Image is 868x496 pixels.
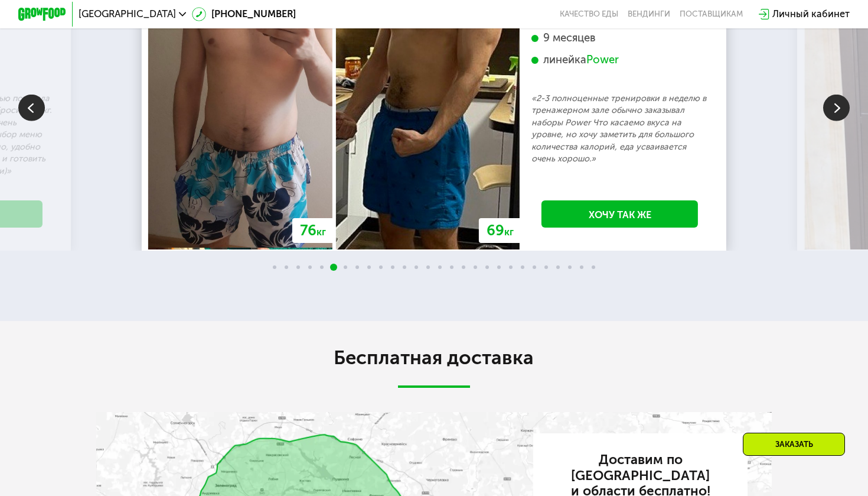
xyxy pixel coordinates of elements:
h2: Бесплатная доставка [96,346,771,370]
div: 76 [292,218,334,244]
div: 9 месяцев [531,31,709,46]
img: Slide right [823,94,850,121]
span: кг [316,226,326,238]
div: Power [586,53,619,67]
a: [PHONE_NUMBER] [192,7,296,22]
div: 69 [479,218,522,244]
div: Личный кабинет [772,7,850,22]
div: поставщикам [680,9,743,19]
img: Slide left [18,94,45,121]
a: Вендинги [628,9,670,19]
p: «2-3 полноценные тренировки в неделю в тренажерном зале обычно заказывал наборы Power Что касаемо... [531,93,709,166]
span: [GEOGRAPHIC_DATA] [79,9,176,19]
a: Хочу так же [541,200,698,228]
a: Качество еды [560,9,618,19]
div: Заказать [743,433,845,456]
span: кг [504,226,514,238]
div: линейка [531,53,709,67]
